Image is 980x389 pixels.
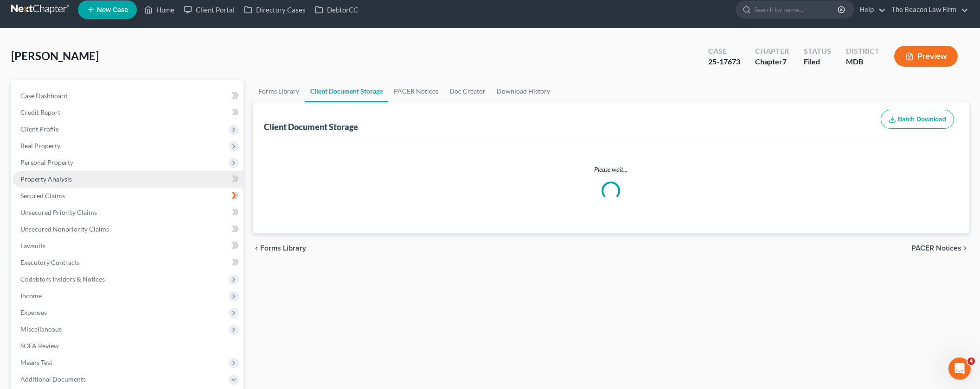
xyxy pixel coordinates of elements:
[755,46,789,56] div: Chapter
[961,245,969,252] i: chevron_right
[20,225,109,233] span: Unsecured Nonpriority Claims
[20,275,105,283] span: Codebtors Insiders & Notices
[20,242,45,250] span: Lawsuits
[20,292,42,300] span: Income
[20,192,65,200] span: Secured Claims
[20,125,59,133] span: Client Profile
[881,110,954,129] button: Batch Download
[11,49,99,63] span: [PERSON_NAME]
[13,338,243,354] a: SOFA Review
[13,221,243,238] a: Unsecured Nonpriority Claims
[804,46,831,56] div: Status
[708,46,740,56] div: Case
[20,208,97,216] span: Unsecured Priority Claims
[444,80,491,102] a: Doc Creator
[13,88,243,104] a: Case Dashboard
[13,204,243,221] a: Unsecured Priority Claims
[13,188,243,204] a: Secured Claims
[855,1,886,18] a: Help
[20,158,73,166] span: Personal Property
[20,308,47,316] span: Expenses
[708,56,740,67] div: 25-17673
[20,175,72,183] span: Property Analysis
[782,57,787,66] span: 7
[13,104,243,121] a: Credit Report
[846,56,879,67] div: MDB
[388,80,444,102] a: PACER Notices
[755,56,789,67] div: Chapter
[253,245,306,252] button: chevron_left Forms Library
[491,80,556,102] a: Download History
[20,342,59,350] span: SOFA Review
[305,80,388,102] a: Client Document Storage
[911,245,969,252] button: PACER Notices chevron_right
[239,1,310,18] a: Directory Cases
[264,121,358,132] div: Client Document Storage
[266,165,956,174] p: Please wait...
[20,258,80,266] span: Executory Contracts
[310,1,363,18] a: DebtorCC
[898,115,946,123] span: Batch Download
[20,358,52,366] span: Means Test
[754,1,839,18] input: Search by name...
[13,171,243,188] a: Property Analysis
[253,245,260,252] i: chevron_left
[20,325,62,333] span: Miscellaneous
[20,108,60,116] span: Credit Report
[260,245,306,252] span: Forms Library
[97,6,128,13] span: New Case
[140,1,179,18] a: Home
[948,358,971,380] iframe: Intercom live chat
[967,358,975,365] span: 4
[846,46,879,56] div: District
[894,46,958,67] button: Preview
[20,92,68,100] span: Case Dashboard
[13,254,243,271] a: Executory Contracts
[20,142,60,150] span: Real Property
[13,238,243,254] a: Lawsuits
[20,375,86,383] span: Additional Documents
[887,1,968,18] a: The Beacon Law Firm
[911,245,961,252] span: PACER Notices
[804,56,831,67] div: Filed
[253,80,305,102] a: Forms Library
[179,1,239,18] a: Client Portal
